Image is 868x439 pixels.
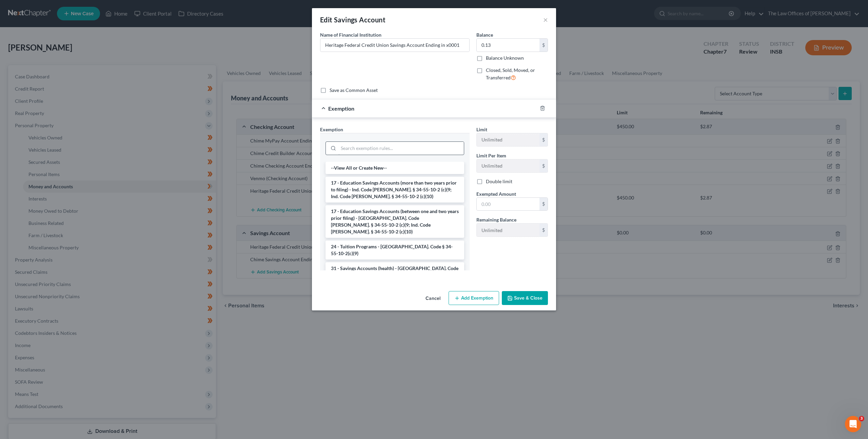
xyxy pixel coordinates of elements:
input: 0.00 [477,39,539,52]
div: Edit Savings Account [320,15,386,24]
span: 3 [859,416,864,421]
input: -- [477,159,539,172]
div: $ [539,39,548,52]
label: Balance [476,31,493,38]
li: --View All or Create New-- [325,162,464,174]
li: 24 - Tuition Programs - [GEOGRAPHIC_DATA]. Code § 34-55-10-2(c)(9) [325,241,464,260]
span: Exempted Amount [476,191,516,197]
span: Exemption [328,105,354,112]
input: -- [477,133,539,146]
span: Closed, Sold, Moved, or Transferred [486,67,535,80]
div: $ [539,133,548,146]
div: $ [539,198,548,211]
label: Limit Per Item [476,152,506,159]
label: Balance Unknown [486,55,524,61]
button: Add Exemption [449,291,499,305]
iframe: Intercom live chat [845,416,861,432]
li: 17 - Education Savings Accounts (more than two years prior to filing) - Ind. Code [PERSON_NAME]. ... [325,177,464,203]
span: Exemption [320,127,343,132]
li: 31 - Savings Accounts (health) - [GEOGRAPHIC_DATA]. Code [PERSON_NAME]. § [FINANCIAL_ID] (c)(7); ... [325,262,464,288]
label: Double limit [486,178,512,185]
button: × [543,16,548,24]
input: Search exemption rules... [338,142,464,155]
button: Cancel [420,292,446,305]
label: Remaining Balance [476,216,516,223]
li: 17 - Education Savings Accounts (between one and two years prior filing) - [GEOGRAPHIC_DATA]. Cod... [325,205,464,238]
span: Name of Financial Institution [320,32,381,38]
input: -- [477,224,539,236]
div: $ [539,224,548,236]
input: 0.00 [477,198,539,211]
span: Limit [476,127,487,132]
div: $ [539,159,548,172]
input: Enter name... [320,39,469,52]
label: Save as Common Asset [330,87,378,94]
button: Save & Close [502,291,548,305]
